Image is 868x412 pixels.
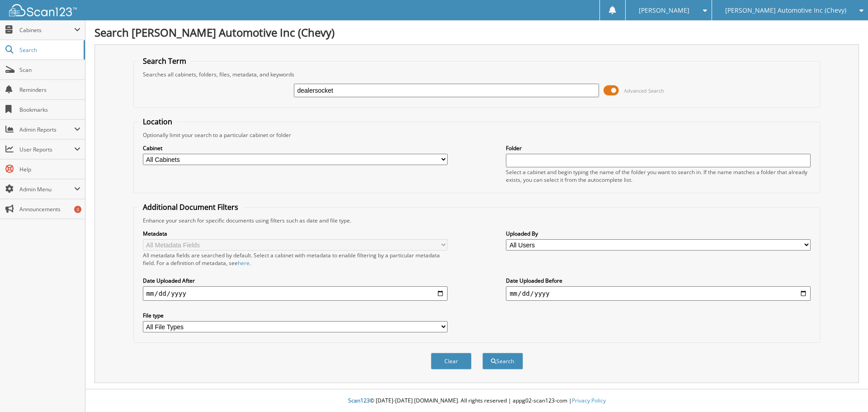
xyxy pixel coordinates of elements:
a: here [238,259,250,267]
div: Searches all cabinets, folders, files, metadata, and keywords [138,71,816,78]
legend: Location [138,117,177,127]
span: Scan123 [348,397,370,404]
legend: Search Term [138,56,191,66]
button: Clear [431,353,472,369]
input: start [143,286,448,301]
span: Search [19,46,79,54]
div: All metadata fields are searched by default. Select a cabinet with metadata to enable filtering b... [143,251,448,267]
span: Announcements [19,205,80,213]
div: © [DATE]-[DATE] [DOMAIN_NAME]. All rights reserved | appg02-scan123-com | [85,390,868,412]
label: File type [143,312,448,319]
span: [PERSON_NAME] Automotive Inc (Chevy) [725,8,846,13]
div: Enhance your search for specific documents using filters such as date and file type. [138,217,816,224]
label: Folder [506,144,811,152]
span: Reminders [19,86,80,94]
span: Admin Menu [19,185,74,193]
span: Scan [19,66,80,74]
span: Advanced Search [624,87,664,94]
span: [PERSON_NAME] [639,8,689,13]
input: end [506,286,811,301]
label: Date Uploaded After [143,277,448,284]
div: Select a cabinet and begin typing the name of the folder you want to search in. If the name match... [506,168,811,184]
div: Optionally limit your search to a particular cabinet or folder [138,131,816,139]
span: Bookmarks [19,106,80,114]
label: Metadata [143,230,448,237]
h1: Search [PERSON_NAME] Automotive Inc (Chevy) [94,25,859,40]
label: Cabinet [143,144,448,152]
span: Help [19,166,80,173]
span: User Reports [19,146,74,153]
label: Uploaded By [506,230,811,237]
button: Search [482,353,523,369]
label: Date Uploaded Before [506,277,811,284]
legend: Additional Document Filters [138,202,243,212]
span: Admin Reports [19,126,74,133]
a: Privacy Policy [572,397,606,404]
img: scan123-logo-white.svg [9,4,77,16]
div: 3 [74,206,81,213]
span: Cabinets [19,26,74,34]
